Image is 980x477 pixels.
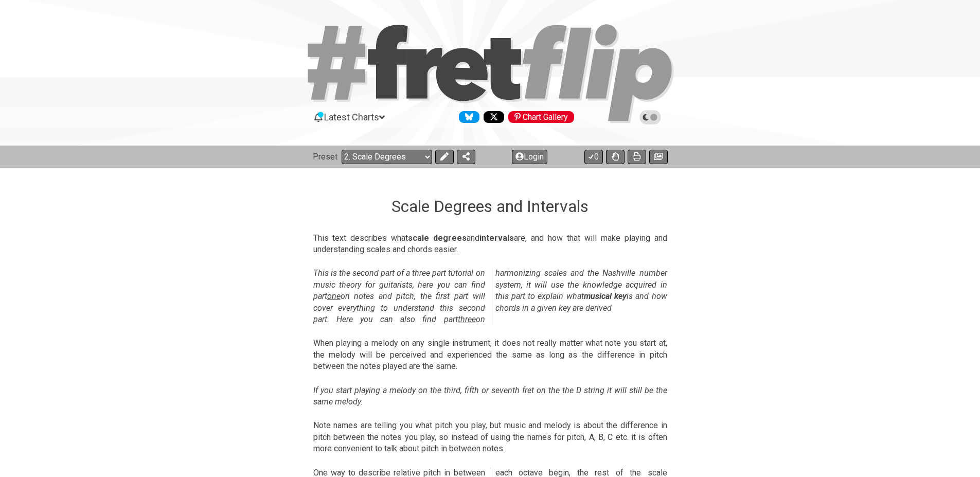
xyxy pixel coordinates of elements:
[628,150,646,164] button: Print
[391,197,589,216] h1: Scale Degrees and Intervals
[479,111,504,123] a: Follow #fretflip at X
[313,385,667,407] em: If you start playing a melody on the third, fifth or seventh fret on the the D string it will sti...
[313,420,667,454] p: Note names are telling you what pitch you play, but music and melody is about the difference in p...
[324,112,379,122] span: Latest Charts
[313,152,337,162] span: Preset
[512,150,547,164] button: Login
[408,233,467,243] strong: scale degrees
[457,150,475,164] button: Share Preset
[313,268,667,324] em: This is the second part of a three part tutorial on music theory for guitarists, here you can fin...
[435,150,454,164] button: Edit Preset
[455,111,479,123] a: Follow #fretflip at Bluesky
[606,150,625,164] button: Toggle Dexterity for all fretkits
[649,150,668,164] button: Create image
[504,111,574,123] a: #fretflip at Pinterest
[508,111,574,123] div: Chart Gallery
[584,291,627,301] strong: musical key
[479,233,514,243] strong: intervals
[458,314,476,324] span: three
[327,291,341,301] span: one
[342,150,432,164] select: Preset
[645,113,656,122] span: Toggle light / dark theme
[584,150,603,164] button: 0
[313,338,667,372] p: When playing a melody on any single instrument, it does not really matter what note you start at,...
[313,233,667,256] p: This text describes what and are, and how that will make playing and understanding scales and cho...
